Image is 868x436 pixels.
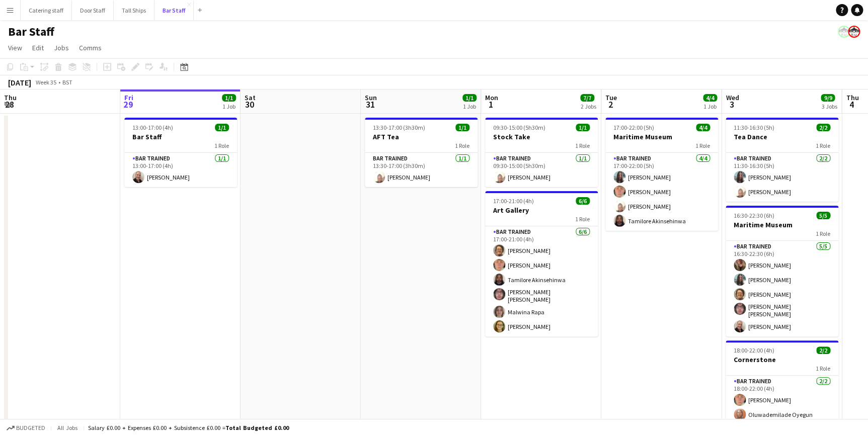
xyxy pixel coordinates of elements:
[816,230,830,237] span: 1 Role
[485,226,598,336] app-card-role: Bar trained6/617:00-21:00 (4h)[PERSON_NAME][PERSON_NAME]Tamilore Akinsehinwa[PERSON_NAME] [PERSON...
[726,220,838,229] h3: Maritime Museum
[28,41,48,54] a: Edit
[32,43,44,52] span: Edit
[838,26,850,38] app-user-avatar: Beach Ballroom
[726,206,838,336] app-job-card: 16:30-22:30 (6h)5/5Maritime Museum1 RoleBar trained5/516:30-22:30 (6h)[PERSON_NAME][PERSON_NAME][...
[245,93,256,102] span: Sat
[816,212,830,219] span: 5/5
[8,77,31,88] div: [DATE]
[703,94,717,102] span: 4/4
[4,93,17,102] span: Thu
[50,41,73,54] a: Jobs
[816,365,830,372] span: 1 Role
[365,153,478,187] app-card-role: Bar trained1/113:30-17:00 (3h30m)[PERSON_NAME]
[455,124,469,131] span: 1/1
[613,124,654,131] span: 17:00-22:00 (5h)
[124,93,133,102] span: Fri
[605,118,718,231] app-job-card: 17:00-22:00 (5h)4/4Maritime Museum1 RoleBar trained4/417:00-22:00 (5h)[PERSON_NAME][PERSON_NAME][...
[225,424,289,431] span: Total Budgeted £0.00
[124,132,237,141] h3: Bar Staff
[16,424,45,431] span: Budgeted
[215,124,229,131] span: 1/1
[55,424,80,431] span: All jobs
[124,118,237,187] app-job-card: 13:00-17:00 (4h)1/1Bar Staff1 RoleBar trained1/113:00-17:00 (4h)[PERSON_NAME]
[72,1,114,20] button: Door Staff
[576,197,590,205] span: 6/6
[695,142,710,149] span: 1 Role
[124,153,237,187] app-card-role: Bar trained1/113:00-17:00 (4h)[PERSON_NAME]
[581,103,596,110] div: 2 Jobs
[485,93,498,102] span: Mon
[373,124,425,131] span: 13:30-17:00 (3h30m)
[726,93,739,102] span: Wed
[696,124,710,131] span: 4/4
[8,24,54,39] h1: Bar Staff
[726,241,838,336] app-card-role: Bar trained5/516:30-22:30 (6h)[PERSON_NAME][PERSON_NAME][PERSON_NAME][PERSON_NAME] [PERSON_NAME][...
[734,212,774,219] span: 16:30-22:30 (6h)
[214,142,229,149] span: 1 Role
[604,99,617,110] span: 2
[821,103,837,110] div: 3 Jobs
[816,142,830,149] span: 1 Role
[816,346,830,354] span: 2/2
[576,124,590,131] span: 1/1
[726,132,838,141] h3: Tea Dance
[485,153,598,187] app-card-role: Bar trained1/109:30-15:00 (5h30m)[PERSON_NAME]
[605,153,718,231] app-card-role: Bar trained4/417:00-22:00 (5h)[PERSON_NAME][PERSON_NAME][PERSON_NAME]Tamilore Akinsehinwa
[485,191,598,336] app-job-card: 17:00-21:00 (4h)6/6Art Gallery1 RoleBar trained6/617:00-21:00 (4h)[PERSON_NAME][PERSON_NAME]Tamil...
[485,132,598,141] h3: Stock Take
[605,132,718,141] h3: Maritime Museum
[724,99,739,110] span: 3
[33,78,58,86] span: Week 35
[703,103,717,110] div: 1 Job
[5,422,47,433] button: Budgeted
[848,26,860,38] app-user-avatar: Beach Ballroom
[462,94,477,102] span: 1/1
[485,118,598,187] app-job-card: 09:30-15:00 (5h30m)1/1Stock Take1 RoleBar trained1/109:30-15:00 (5h30m)[PERSON_NAME]
[726,340,838,424] app-job-card: 18:00-22:00 (4h)2/2Cornerstone1 RoleBar trained2/218:00-22:00 (4h)[PERSON_NAME]Oluwademilade Oyegun
[493,197,534,205] span: 17:00-21:00 (4h)
[734,124,774,131] span: 11:30-16:30 (5h)
[222,94,236,102] span: 1/1
[726,376,838,424] app-card-role: Bar trained2/218:00-22:00 (4h)[PERSON_NAME]Oluwademilade Oyegun
[816,124,830,131] span: 2/2
[4,41,26,54] a: View
[726,153,838,202] app-card-role: Bar trained2/211:30-16:30 (5h)[PERSON_NAME][PERSON_NAME]
[62,78,72,86] div: BST
[605,93,617,102] span: Tue
[493,124,545,131] span: 09:30-15:00 (5h30m)
[222,103,235,110] div: 1 Job
[123,99,133,110] span: 29
[54,43,69,52] span: Jobs
[75,41,106,54] a: Comms
[455,142,469,149] span: 1 Role
[844,99,858,110] span: 4
[114,1,154,20] button: Tall Ships
[846,93,858,102] span: Thu
[821,94,835,102] span: 9/9
[21,1,72,20] button: Catering staff
[575,142,590,149] span: 1 Role
[3,99,17,110] span: 28
[484,99,498,110] span: 1
[154,1,194,20] button: Bar Staff
[363,99,377,110] span: 31
[580,94,594,102] span: 7/7
[79,43,102,52] span: Comms
[365,93,377,102] span: Sun
[132,124,173,131] span: 13:00-17:00 (4h)
[365,132,478,141] h3: AFT Tea
[365,118,478,187] app-job-card: 13:30-17:00 (3h30m)1/1AFT Tea1 RoleBar trained1/113:30-17:00 (3h30m)[PERSON_NAME]
[575,215,590,223] span: 1 Role
[485,206,598,215] h3: Art Gallery
[463,103,476,110] div: 1 Job
[726,118,838,202] app-job-card: 11:30-16:30 (5h)2/2Tea Dance1 RoleBar trained2/211:30-16:30 (5h)[PERSON_NAME][PERSON_NAME]
[734,346,774,354] span: 18:00-22:00 (4h)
